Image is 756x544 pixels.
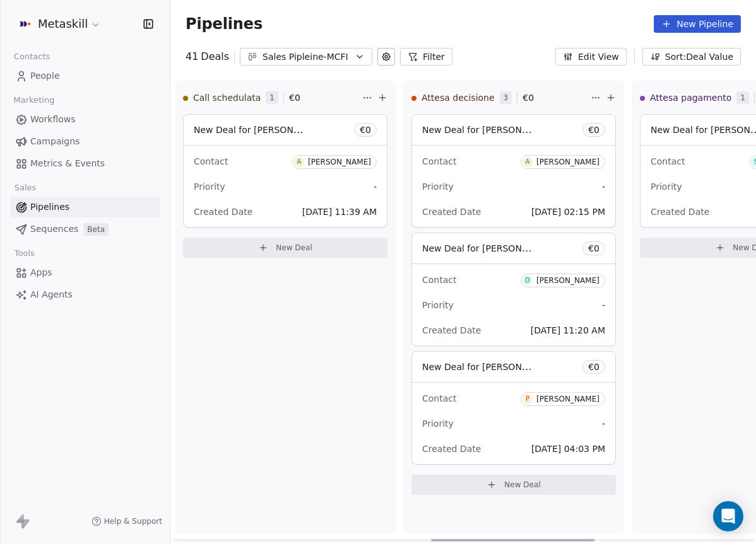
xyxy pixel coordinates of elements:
button: New Deal [183,238,387,258]
a: Apps [10,262,160,283]
a: Help & Support [92,516,162,526]
span: Created Date [422,207,481,217]
span: Contact [194,156,228,166]
button: Metaskill [15,13,103,35]
span: - [602,180,605,193]
div: [PERSON_NAME] [308,158,371,166]
span: Pipelines [30,200,69,214]
span: Created Date [651,207,709,217]
span: Contact [651,156,685,166]
span: Marketing [8,91,60,110]
div: [PERSON_NAME] [536,158,599,166]
a: Workflows [10,109,160,130]
span: Pipelines [186,15,263,33]
span: Priority [422,300,454,310]
div: New Deal for [PERSON_NAME]€0ContactD[PERSON_NAME]Priority-Created Date[DATE] 11:20 AM [411,233,616,346]
button: Edit View [555,48,627,66]
span: Priority [422,182,454,192]
div: P [526,394,529,404]
span: 1 [266,91,278,104]
span: € 0 [588,124,599,136]
span: [DATE] 11:20 AM [531,325,605,335]
a: People [10,66,160,86]
a: AI Agents [10,284,160,305]
div: 41 [186,49,229,64]
div: Sales Pipleine-MCFI [263,50,350,64]
span: Workflows [30,113,76,126]
span: € 0 [523,91,534,104]
span: Created Date [422,325,481,335]
div: A [297,157,301,167]
span: - [602,299,605,311]
div: Open Intercom Messenger [713,501,743,531]
a: Metrics & Events [10,153,160,174]
span: [DATE] 11:39 AM [302,207,377,217]
span: [DATE] 02:15 PM [531,207,605,217]
div: New Deal for [PERSON_NAME]€0ContactP[PERSON_NAME]Priority-Created Date[DATE] 04:03 PM [411,351,616,465]
span: - [374,180,377,193]
span: [DATE] 04:03 PM [531,444,605,454]
div: [PERSON_NAME] [536,395,599,403]
a: SequencesBeta [10,219,160,240]
span: Contact [422,275,456,285]
span: € 0 [289,91,300,104]
span: Created Date [194,207,252,217]
span: AI Agents [30,288,73,301]
div: New Deal for [PERSON_NAME]€0ContactA[PERSON_NAME]Priority-Created Date[DATE] 11:39 AM [183,114,387,228]
span: Sales [9,178,42,197]
div: A [525,157,529,167]
div: New Deal for [PERSON_NAME]€0ContactA[PERSON_NAME]Priority-Created Date[DATE] 02:15 PM [411,114,616,228]
span: Tools [9,244,40,263]
span: € 0 [360,124,371,136]
span: Contact [422,156,456,166]
span: Beta [83,223,109,236]
span: Call schedulata [193,91,261,104]
div: Attesa decisione3€0 [411,81,588,114]
span: € 0 [588,242,599,255]
div: Call schedulata1€0 [183,81,360,114]
div: [PERSON_NAME] [536,276,599,285]
button: New Deal [411,475,616,495]
button: Sort: Deal Value [642,48,741,66]
a: Pipelines [10,197,160,217]
button: Filter [400,48,452,66]
span: Attesa decisione [422,91,495,104]
span: Apps [30,266,52,279]
img: AVATAR%20METASKILL%20-%20Colori%20Positivo.png [18,16,33,32]
span: New Deal for [PERSON_NAME] [422,124,555,136]
span: Created Date [422,444,481,454]
span: New Deal for [PERSON_NAME] [422,361,555,373]
span: Help & Support [104,516,162,526]
span: Attesa pagamento [650,91,731,104]
span: 3 [500,91,512,104]
span: Priority [194,182,225,192]
span: Sequences [30,223,78,236]
span: Contact [422,393,456,403]
span: Metaskill [38,16,88,32]
span: People [30,69,60,83]
span: - [602,417,605,430]
button: New Pipeline [654,15,741,33]
a: Campaigns [10,131,160,152]
span: Metrics & Events [30,157,105,170]
span: Campaigns [30,135,80,148]
span: Deals [201,49,229,64]
span: New Deal [276,243,312,253]
span: 1 [736,91,749,104]
span: Contacts [8,47,56,66]
span: New Deal [504,480,541,490]
span: New Deal for [PERSON_NAME] [194,124,327,136]
span: Priority [422,419,454,429]
div: D [525,275,530,286]
span: New Deal for [PERSON_NAME] [422,242,555,254]
span: € 0 [588,361,599,373]
span: Priority [651,182,682,192]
